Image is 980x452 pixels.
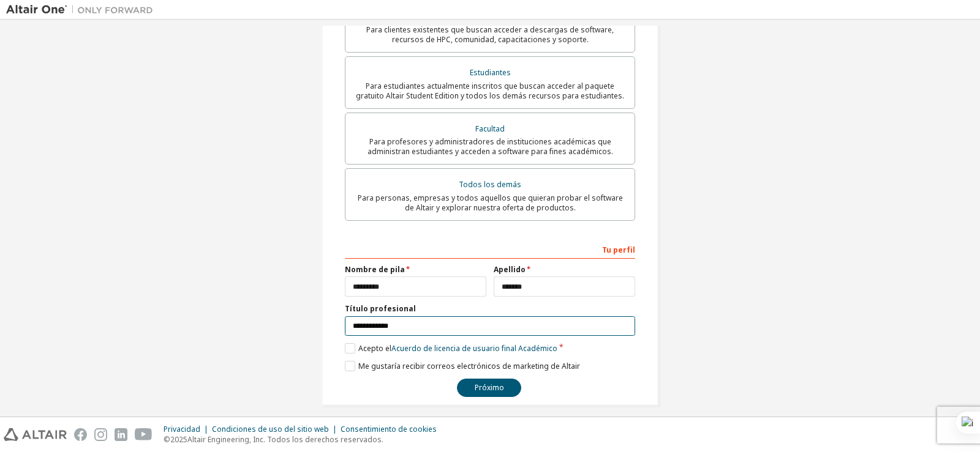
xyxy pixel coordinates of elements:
font: Todos los demás [459,179,521,190]
font: Me gustaría recibir correos electrónicos de marketing de Altair [358,361,580,371]
font: 2025 [170,434,187,445]
font: Tu perfil [602,245,635,255]
font: Consentimiento de cookies [341,424,437,434]
font: Para personas, empresas y todos aquellos que quieran probar el software de Altair y explorar nues... [358,193,623,213]
font: Para clientes existentes que buscan acceder a descargas de software, recursos de HPC, comunidad, ... [366,24,614,45]
font: Condiciones de uso del sitio web [212,424,329,434]
button: Próximo [457,379,521,397]
font: Próximo [475,382,504,393]
img: youtube.svg [135,428,153,441]
img: facebook.svg [74,428,87,441]
img: Altair Uno [6,4,159,16]
font: Acuerdo de licencia de usuario final [391,343,516,354]
font: Estudiantes [470,67,511,78]
font: © [164,434,170,445]
font: Privacidad [164,424,200,434]
font: Para profesores y administradores de instituciones académicas que administran estudiantes y acced... [367,136,613,157]
img: linkedin.svg [115,428,127,441]
img: instagram.svg [94,428,107,441]
font: Título profesional [345,303,416,314]
font: Facultad [475,124,505,134]
font: Acepto el [358,343,391,354]
font: Apellido [494,264,526,275]
font: Para estudiantes actualmente inscritos que buscan acceder al paquete gratuito Altair Student Edit... [356,81,624,101]
font: Académico [518,343,557,354]
font: Nombre de pila [345,264,405,275]
img: altair_logo.svg [4,428,67,441]
font: Altair Engineering, Inc. Todos los derechos reservados. [187,434,383,445]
